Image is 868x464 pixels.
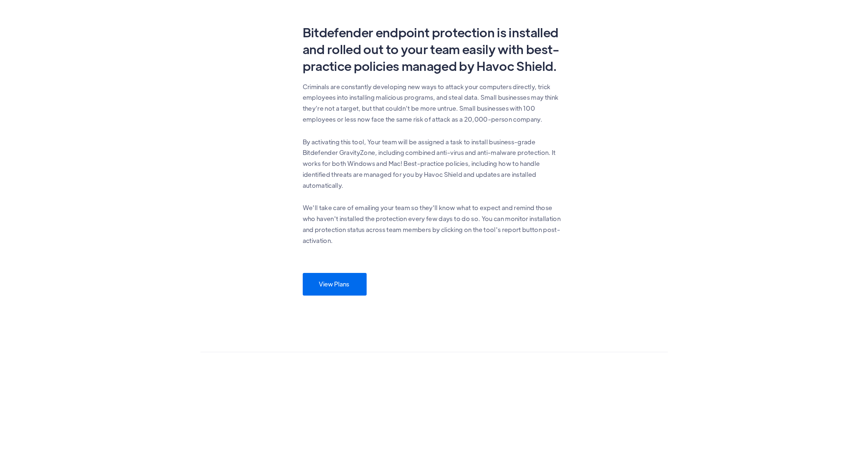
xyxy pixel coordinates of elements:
p: By activating this tool, Your team will be assigned a task to install business-grade Bitdefender ... [303,137,566,191]
p: Criminals are constantly developing new ways to attack your computers directly, trick employees i... [303,81,566,125]
div: View Plans [319,280,349,288]
iframe: Chat Widget [746,385,868,464]
p: We'll take care of emailing your team so they'll know what to expect and remind those who haven't... [303,202,566,246]
a: View Plans [303,273,367,295]
h2: Bitdefender endpoint protection is installed and rolled out to your team easily with best-practic... [303,24,566,74]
